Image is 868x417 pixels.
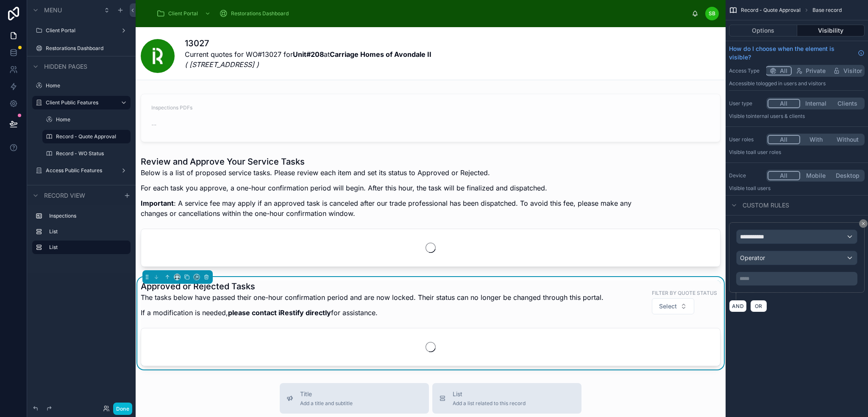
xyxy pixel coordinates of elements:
[56,133,125,140] label: Record - Quote Approval
[154,6,215,21] a: Client Portal
[217,6,295,21] a: Restorations Dashboard
[751,149,781,155] span: All user roles
[46,82,129,89] label: Home
[231,10,289,17] span: Restorations Dashboard
[812,7,842,14] span: Base record
[46,45,129,52] label: Restorations Dashboard
[729,149,865,156] p: Visible to
[751,185,771,191] span: all users
[56,116,129,123] label: Home
[49,244,124,251] label: List
[832,171,863,180] button: Desktop
[729,45,854,62] span: How do I choose when the element is visible?
[44,191,85,200] span: Record view
[293,50,324,59] strong: Unit#208
[743,201,789,210] span: Custom rules
[741,7,801,14] span: Record - Quote Approval
[729,67,763,74] label: Access Type
[330,50,431,59] strong: Carriage Homes of Avondale II
[780,67,787,75] span: All
[729,100,763,107] label: User type
[46,99,114,106] label: Client Public Features
[729,136,763,143] label: User roles
[49,228,127,235] label: List
[56,150,129,157] label: Record - WO Status
[729,300,747,312] button: AND
[49,213,127,219] label: Inspections
[46,167,117,174] label: Access Public Features
[800,171,832,180] button: Mobile
[729,172,763,179] label: Device
[113,403,132,415] button: Done
[761,80,826,87] span: Logged in users and visitors
[729,45,865,62] a: How do I choose when the element is visible?
[832,99,863,108] button: Clients
[44,62,87,71] span: Hidden pages
[44,6,62,14] span: Menu
[142,14,143,14] img: App logo
[753,303,764,309] span: OR
[768,135,800,144] button: All
[832,135,863,144] button: Without
[736,251,857,265] button: Operator
[800,99,832,108] button: Internal
[797,25,865,36] button: Visibility
[750,300,767,312] button: OR
[709,10,715,17] span: SB
[150,4,692,23] div: scrollable content
[806,67,826,75] span: Private
[729,113,865,120] p: Visible to
[168,10,198,17] span: Client Portal
[768,99,800,108] button: All
[27,205,136,263] div: scrollable content
[843,67,862,75] span: Visitor
[751,113,805,119] span: Internal users & clients
[729,80,865,87] p: Accessible to
[185,60,259,69] em: ( [STREET_ADDRESS] )
[740,254,765,261] span: Operator
[46,27,117,34] label: Client Portal
[729,185,865,192] p: Visible to
[768,171,800,180] button: All
[800,135,832,144] button: With
[185,37,431,49] h1: 13027
[729,25,797,36] button: Options
[185,49,431,70] p: Current quotes for WO#13027 for at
